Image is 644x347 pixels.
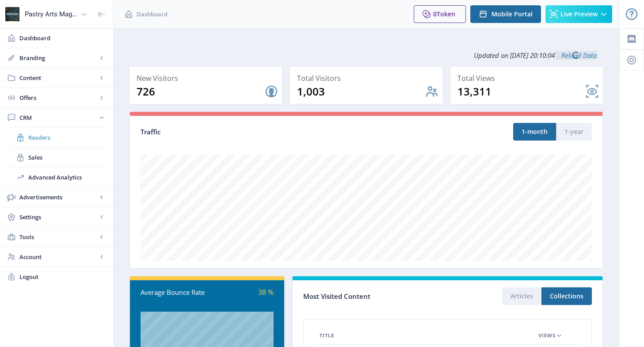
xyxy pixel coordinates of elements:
[457,84,585,99] div: 13,311
[5,7,19,21] img: properties.app_icon.png
[414,5,466,23] button: 0Token
[297,84,425,99] div: 1,003
[19,272,106,281] span: Logout
[141,127,366,137] div: Traffic
[258,287,274,297] span: 38 %
[28,153,104,162] span: Sales
[492,11,533,18] span: Mobile Portal
[297,72,439,84] div: Total Visitors
[19,93,97,102] span: Offers
[19,233,97,241] span: Tools
[513,123,556,141] button: 1-month
[129,44,603,66] div: Updated on [DATE] 20:10:04
[19,73,97,82] span: Content
[538,330,556,341] span: Views
[303,290,448,303] div: Most Visited Content
[457,72,599,84] div: Total Views
[28,133,104,142] span: Readers
[19,53,97,62] span: Branding
[137,84,264,99] div: 726
[556,123,592,141] button: 1-year
[9,128,104,147] a: Readers
[9,168,104,187] a: Advanced Analytics
[545,5,612,23] button: Live Preview
[141,287,207,297] div: Average Bounce Rate
[541,287,592,305] button: Collections
[19,252,97,261] span: Account
[555,51,597,60] a: Reload Data
[9,148,104,167] a: Sales
[560,11,598,18] span: Live Preview
[19,34,106,42] span: Dashboard
[19,113,97,122] span: CRM
[137,10,168,19] span: Dashboard
[320,330,334,341] span: Title
[19,193,97,202] span: Advertisements
[25,4,77,24] div: Pastry Arts Magazine
[19,213,97,221] span: Settings
[437,10,455,18] span: Token
[28,173,104,182] span: Advanced Analytics
[502,287,541,305] button: Articles
[470,5,541,23] button: Mobile Portal
[137,72,278,84] div: New Visitors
